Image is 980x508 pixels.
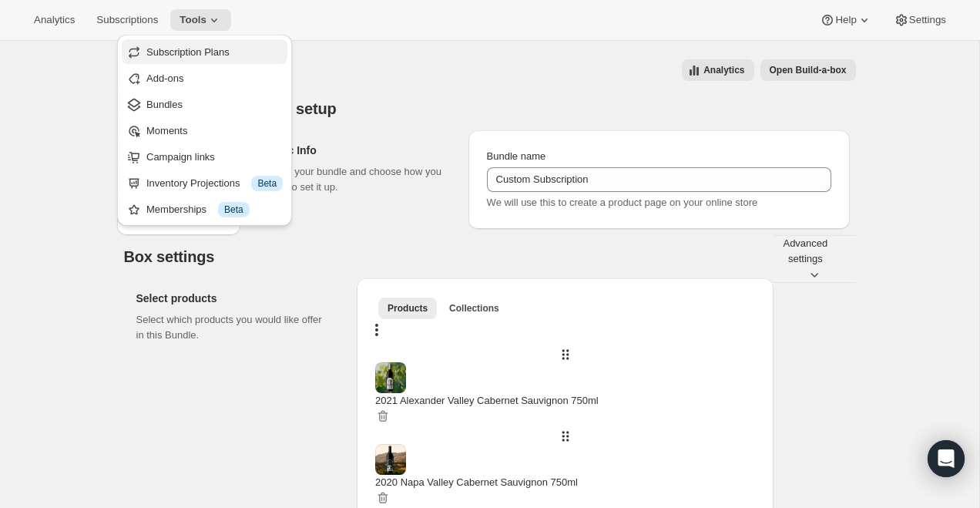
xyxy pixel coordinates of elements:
[180,14,206,26] span: Tools
[122,144,287,169] button: Campaign links
[122,39,287,64] button: Subscription Plans
[760,59,856,81] button: View links to open the build-a-box on the online store
[682,59,753,81] button: View all analytics related to this specific bundles, within certain timeframes
[253,99,850,118] h2: Initial setup
[170,9,231,31] button: Tools
[884,9,955,31] button: Settings
[375,393,755,409] div: 2021 Alexander Valley Cabernet Sauvignon 750ml
[928,440,965,477] div: Open Intercom Messenger
[835,14,856,26] span: Help
[124,247,774,266] h2: Box settings
[146,46,230,58] span: Subscription Plans
[811,9,881,31] button: Help
[146,72,183,84] span: Add-ons
[136,312,333,343] p: Select which products you would like offer in this Bundle.
[122,170,287,195] button: Inventory Projections
[770,64,847,76] span: Open Build-a-box
[375,444,406,475] img: 2020 Napa Valley Cabernet Sauvignon 750ml
[146,125,187,136] span: Moments
[774,236,837,267] span: Advanced settings
[122,92,287,116] button: Bundles
[122,197,287,221] button: Memberships
[257,177,277,190] span: Beta
[265,143,444,158] h2: Basic Info
[136,291,333,306] h2: Select products
[487,167,831,192] input: ie. Smoothie box
[146,202,283,217] div: Memberships
[122,66,287,90] button: Add-ons
[265,164,444,195] p: Name your bundle and choose how you want to set it up.
[146,151,215,163] span: Campaign links
[487,150,546,162] span: Bundle name
[146,176,283,191] div: Inventory Projections
[122,118,287,143] button: Moments
[487,197,758,208] span: We will use this to create a product page on your online store
[146,99,183,110] span: Bundles
[25,9,84,31] button: Analytics
[703,64,744,76] span: Analytics
[375,362,406,393] img: 2021 Alexander Valley Cabernet Sauvignon 750ml
[449,302,499,315] span: Collections
[34,14,75,26] span: Analytics
[764,231,846,271] button: Advanced settings
[909,14,946,26] span: Settings
[388,302,428,315] span: Products
[375,475,755,490] div: 2020 Napa Valley Cabernet Sauvignon 750ml
[87,9,167,31] button: Subscriptions
[224,204,243,216] span: Beta
[96,14,158,26] span: Subscriptions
